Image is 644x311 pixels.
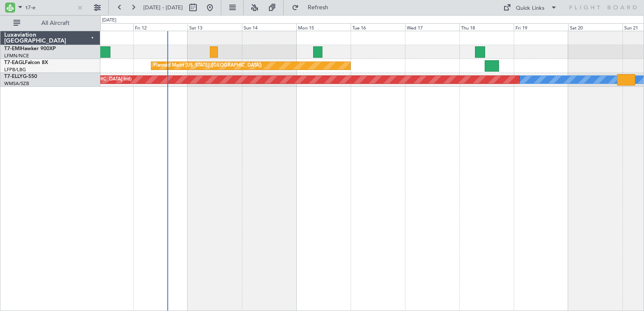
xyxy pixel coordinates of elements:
[153,59,262,72] div: Planned Maint [US_STATE] ([GEOGRAPHIC_DATA])
[301,5,336,11] span: Refresh
[568,23,623,31] div: Sat 20
[514,23,568,31] div: Fri 19
[4,60,48,65] a: T7-EAGLFalcon 8X
[4,60,25,65] span: T7-EAGL
[4,80,29,87] a: WMSA/SZB
[405,23,459,31] div: Wed 17
[26,1,74,14] input: A/C (Reg. or Type)
[459,23,514,31] div: Thu 18
[288,1,338,14] button: Refresh
[133,23,188,31] div: Fri 12
[242,23,296,31] div: Sun 14
[9,16,91,30] button: All Aircraft
[188,23,242,31] div: Sat 13
[22,20,89,26] span: All Aircraft
[79,23,133,31] div: Thu 11
[499,1,561,14] button: Quick Links
[143,4,183,11] span: [DATE] - [DATE]
[102,17,116,24] div: [DATE]
[4,67,26,73] a: LFPB/LBG
[4,46,56,51] a: T7-EMIHawker 900XP
[351,23,405,31] div: Tue 16
[4,74,23,79] span: T7-ELLY
[4,53,29,59] a: LFMN/NCE
[516,4,545,13] div: Quick Links
[296,23,351,31] div: Mon 15
[4,46,21,51] span: T7-EMI
[4,74,37,79] a: T7-ELLYG-550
